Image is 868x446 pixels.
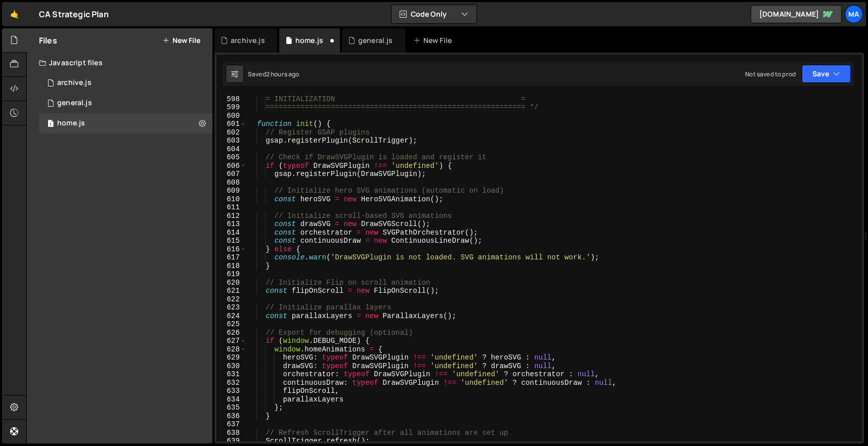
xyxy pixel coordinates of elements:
div: 627 [216,337,246,345]
div: 603 [216,137,246,145]
div: home.js [295,35,323,46]
div: 620 [216,279,246,287]
span: 1 [48,120,54,128]
h2: Files [39,35,57,46]
div: 608 [216,179,246,187]
div: 599 [216,103,246,112]
div: 606 [216,162,246,170]
div: 621 [216,287,246,295]
div: 618 [216,262,246,271]
button: Save [802,65,851,83]
div: 611 [216,203,246,212]
div: Saved [248,70,299,78]
div: 609 [216,187,246,195]
div: 626 [216,329,246,337]
div: 630 [216,362,246,371]
div: 623 [216,303,246,312]
div: Javascript files [27,53,212,73]
div: New File [413,35,456,46]
div: CA Strategic Plan [39,8,109,20]
div: 629 [216,353,246,362]
a: [DOMAIN_NAME] [751,5,842,23]
div: 17131/47264.js [39,93,212,113]
div: 632 [216,379,246,387]
div: 617 [216,253,246,262]
div: 17131/47267.js [39,113,212,133]
div: 607 [216,170,246,179]
div: 638 [216,429,246,437]
div: 633 [216,387,246,395]
div: 616 [216,245,246,254]
div: 636 [216,412,246,421]
div: 612 [216,212,246,220]
div: 614 [216,229,246,237]
div: 631 [216,370,246,379]
button: New File [162,36,200,44]
div: 615 [216,237,246,245]
div: 602 [216,128,246,137]
button: Code Only [392,5,476,23]
div: 605 [216,153,246,162]
div: archive.js [39,73,212,93]
div: archive.js [231,35,265,46]
div: 625 [216,320,246,329]
div: 634 [216,395,246,404]
div: 2 hours ago [266,70,299,78]
div: home.js [57,119,85,128]
div: 600 [216,112,246,120]
div: 598 [216,95,246,104]
div: 622 [216,295,246,304]
div: archive.js [57,78,92,87]
div: 619 [216,270,246,279]
div: 628 [216,345,246,354]
div: 601 [216,120,246,128]
div: Not saved to prod [745,70,796,78]
a: 🤙 [2,2,27,26]
a: Ma [845,5,863,23]
div: 613 [216,220,246,229]
div: 637 [216,420,246,429]
div: general.js [358,35,393,46]
div: 624 [216,312,246,321]
div: 610 [216,195,246,204]
div: general.js [57,99,92,108]
div: 639 [216,437,246,445]
div: 604 [216,145,246,154]
div: 635 [216,404,246,412]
